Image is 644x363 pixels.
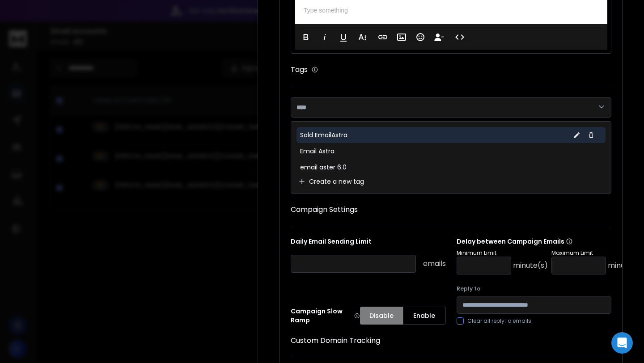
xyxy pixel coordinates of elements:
[451,28,468,46] button: Code View
[374,28,391,46] button: Insert Link (⌘K)
[457,249,548,257] p: Minimum Limit
[354,28,371,46] button: More Text
[291,204,611,215] h1: Campaign Settings
[551,249,643,257] p: Maximum Limit
[393,28,410,46] button: Insert Image (⌘P)
[309,177,364,186] p: Create a new tag
[291,335,611,346] h1: Custom Domain Tracking
[300,163,347,172] p: email aster 6.0
[291,237,446,249] p: Daily Email Sending Limit
[431,28,448,46] button: Insert Unsubscribe Link
[335,28,352,46] button: Underline (⌘U)
[291,64,308,75] h1: Tags
[403,307,446,325] button: Enable
[423,258,446,269] p: emails
[300,147,335,156] p: Email Astra
[611,332,633,354] div: Open Intercom Messenger
[297,28,314,46] button: Bold (⌘B)
[513,260,548,271] p: minute(s)
[457,285,612,292] label: Reply to
[316,28,333,46] button: Italic (⌘I)
[360,307,403,325] button: Disable
[467,317,531,325] label: Clear all replyTo emails
[457,237,643,246] p: Delay between Campaign Emails
[608,260,643,271] p: minute(s)
[291,307,360,325] p: Campaign Slow Ramp
[300,131,347,139] p: Sold EmailAstra
[412,28,429,46] button: Emoticons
